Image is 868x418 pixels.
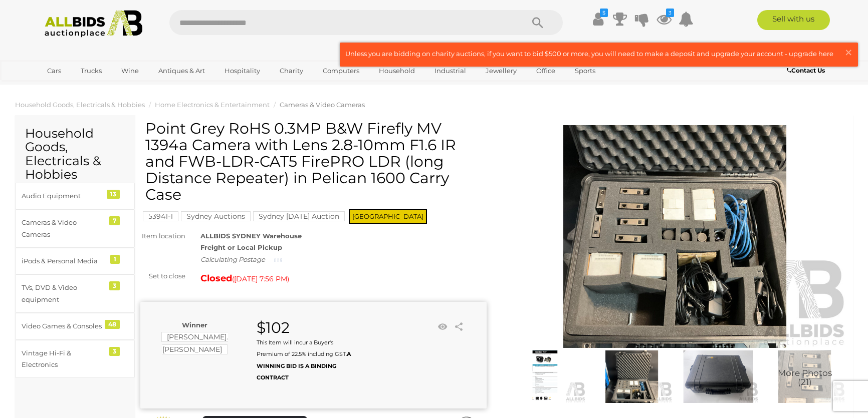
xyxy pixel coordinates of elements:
[504,350,586,403] img: Point Grey RoHS 0.3MP B&W Firefly MV 1394a Camera with Lens 2.8-10mm F1.6 IR and FWB-LDR-CAT5 Fir...
[778,368,832,387] span: More Photos (21)
[600,9,608,17] i: $
[280,101,365,109] a: Cameras & Video Cameras
[200,255,265,263] i: Calculating Postage
[181,212,251,220] a: Sydney Auctions
[39,10,148,38] img: Allbids.com.au
[110,255,120,264] div: 1
[200,232,302,240] strong: ALLBIDS SYDNEY Warehouse
[22,347,104,371] div: Vintage Hi-Fi & Electronics
[657,10,672,28] a: 3
[844,43,853,62] span: ×
[15,313,135,339] a: Video Games & Consoles 48
[590,10,605,28] a: $
[115,63,145,79] a: Wine
[22,282,104,305] div: TVs, DVD & Video equipment
[15,101,145,109] a: Household Goods, Electricals & Hobbies
[107,190,120,199] div: 13
[435,319,450,334] li: Watch this item
[133,270,193,282] div: Set to close
[22,320,104,332] div: Video Games & Consoles
[22,255,104,267] div: iPods & Personal Media
[502,125,848,348] img: Point Grey RoHS 0.3MP B&W Firefly MV 1394a Camera with Lens 2.8-10mm F1.6 IR and FWB-LDR-CAT5 Fir...
[143,212,178,220] a: 53941-1
[133,230,193,242] div: Item location
[109,216,120,225] div: 7
[787,67,825,74] b: Contact Us
[145,120,484,203] h1: Point Grey RoHS 0.3MP B&W Firefly MV 1394a Camera with Lens 2.8-10mm F1.6 IR and FWB-LDR-CAT5 Fir...
[349,209,427,224] span: [GEOGRAPHIC_DATA]
[372,63,421,79] a: Household
[182,321,207,329] b: Winner
[591,350,673,403] img: Point Grey RoHS 0.3MP B&W Firefly MV 1394a Camera with Lens 2.8-10mm F1.6 IR and FWB-LDR-CAT5 Fir...
[257,318,290,337] strong: $102
[22,190,104,202] div: Audio Equipment
[155,101,270,109] a: Home Electronics & Entertainment
[513,10,563,35] button: Search
[22,217,104,240] div: Cameras & Video Cameras
[15,248,135,274] a: iPods & Personal Media 1
[232,275,289,283] span: ( )
[316,63,366,79] a: Computers
[530,63,562,79] a: Office
[273,63,310,79] a: Charity
[257,339,351,381] small: This Item will incur a Buyer's Premium of 22.5% including GST.
[757,10,830,30] a: Sell with us
[764,350,845,403] img: Point Grey RoHS 0.3MP B&W Firefly MV 1394a Camera with Lens 2.8-10mm F1.6 IR and FWB-LDR-CAT5 Fir...
[234,274,287,283] span: [DATE] 7:56 PM
[200,273,232,284] strong: Closed
[253,212,345,220] a: Sydney [DATE] Auction
[787,65,827,76] a: Contact Us
[109,347,120,356] div: 3
[161,332,228,354] mark: [PERSON_NAME].[PERSON_NAME]
[218,63,267,79] a: Hospitality
[15,183,135,209] a: Audio Equipment 13
[41,79,125,96] a: [GEOGRAPHIC_DATA]
[74,63,108,79] a: Trucks
[274,257,282,263] img: small-loading.gif
[666,9,674,17] i: 3
[428,63,473,79] a: Industrial
[15,209,135,248] a: Cameras & Video Cameras 7
[152,63,211,79] a: Antiques & Art
[109,281,120,290] div: 3
[181,211,251,221] mark: Sydney Auctions
[479,63,523,79] a: Jewellery
[41,63,68,79] a: Cars
[257,350,351,381] b: A WINNING BID IS A BINDING CONTRACT
[143,211,178,221] mark: 53941-1
[253,211,345,221] mark: Sydney [DATE] Auction
[200,243,282,251] strong: Freight or Local Pickup
[15,340,135,378] a: Vintage Hi-Fi & Electronics 3
[105,320,120,329] div: 48
[15,274,135,313] a: TVs, DVD & Video equipment 3
[678,350,759,403] img: Point Grey RoHS 0.3MP B&W Firefly MV 1394a Camera with Lens 2.8-10mm F1.6 IR and FWB-LDR-CAT5 Fir...
[568,63,602,79] a: Sports
[25,127,125,182] h2: Household Goods, Electricals & Hobbies
[764,350,845,403] a: More Photos(21)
